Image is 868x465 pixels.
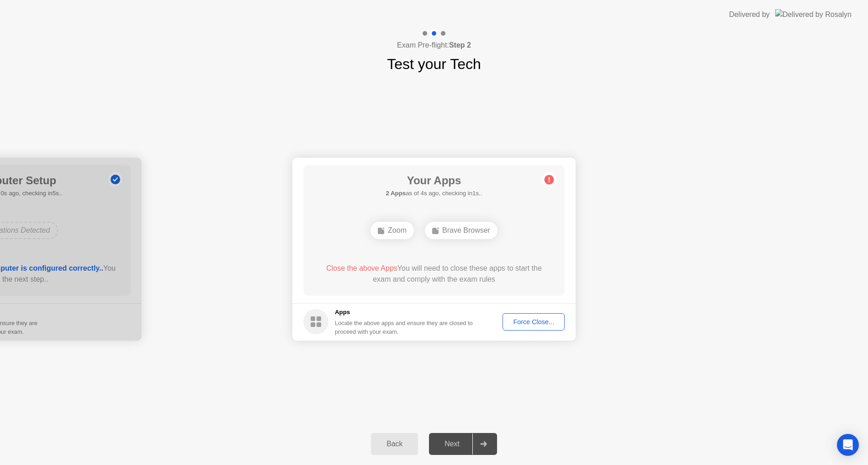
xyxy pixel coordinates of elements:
[335,308,473,317] h5: Apps
[317,263,552,285] div: You will need to close these apps to start the exam and comply with the exam rules
[425,222,498,239] div: Brave Browser
[386,190,406,197] b: 2 Apps
[326,264,397,272] span: Close the above Apps
[506,318,561,326] div: Force Close...
[386,172,482,189] h1: Your Apps
[387,53,481,75] h1: Test your Tech
[775,9,852,20] img: Delivered by Rosalyn
[335,319,473,336] div: Locate the above apps and ensure they are closed to proceed with your exam.
[386,189,482,198] h5: as of 4s ago, checking in1s..
[429,433,497,455] button: Next
[432,440,472,448] div: Next
[503,313,565,331] button: Force Close...
[370,222,414,239] div: Zoom
[449,41,471,49] b: Step 2
[371,433,418,455] button: Back
[837,434,859,456] div: Open Intercom Messenger
[729,9,770,20] div: Delivered by
[397,40,471,51] h4: Exam Pre-flight:
[374,440,415,448] div: Back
